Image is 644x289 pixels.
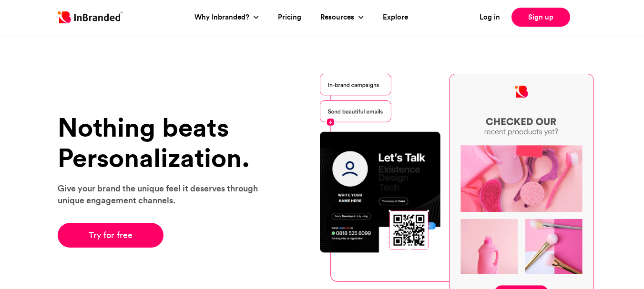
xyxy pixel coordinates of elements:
[383,12,408,23] a: Explore
[511,8,570,27] a: Sign up
[58,223,164,248] a: Try for free
[320,12,357,23] a: Resources
[58,11,123,23] img: Inbranded
[58,182,270,206] p: Give your brand the unique feel it deserves through unique engagement channels.
[480,12,500,23] a: Log in
[58,112,270,173] h1: Nothing beats Personalization.
[278,12,301,23] a: Pricing
[194,12,252,23] a: Why Inbranded?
